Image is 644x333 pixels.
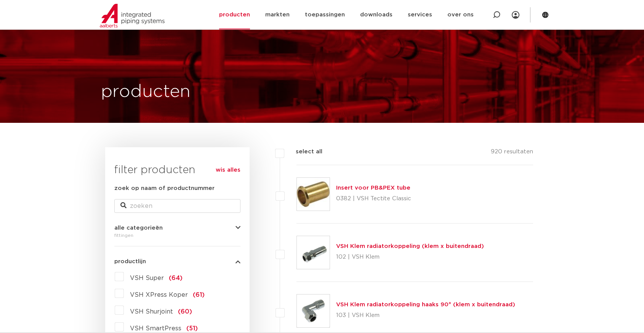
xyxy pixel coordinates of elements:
[101,80,191,104] h1: producten
[114,259,146,264] span: productlijn
[114,184,215,193] label: zoek op naam of productnummer
[491,147,533,159] p: 920 resultaten
[297,178,330,211] img: Thumbnail for Insert voor PB&PEX tube
[114,259,240,264] button: productlijn
[130,292,188,298] span: VSH XPress Koper
[284,147,322,156] label: select all
[114,225,240,231] button: alle categorieën
[130,325,181,331] span: VSH SmartPress
[216,166,240,175] a: wis alles
[336,185,410,191] a: Insert voor PB&PEX tube
[114,162,240,178] h3: filter producten
[297,236,330,269] img: Thumbnail for VSH Klem radiatorkoppeling (klem x buitendraad)
[130,275,164,281] span: VSH Super
[336,302,515,307] a: VSH Klem radiatorkoppeling haaks 90° (klem x buitendraad)
[336,193,411,205] p: 0382 | VSH Tectite Classic
[178,309,192,315] span: (60)
[114,231,240,240] div: fittingen
[186,325,198,331] span: (51)
[336,309,515,322] p: 103 | VSH Klem
[336,243,484,249] a: VSH Klem radiatorkoppeling (klem x buitendraad)
[193,292,205,298] span: (61)
[297,294,330,327] img: Thumbnail for VSH Klem radiatorkoppeling haaks 90° (klem x buitendraad)
[336,251,484,263] p: 102 | VSH Klem
[169,275,183,281] span: (64)
[114,199,240,213] input: zoeken
[130,309,173,315] span: VSH Shurjoint
[114,225,163,231] span: alle categorieën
